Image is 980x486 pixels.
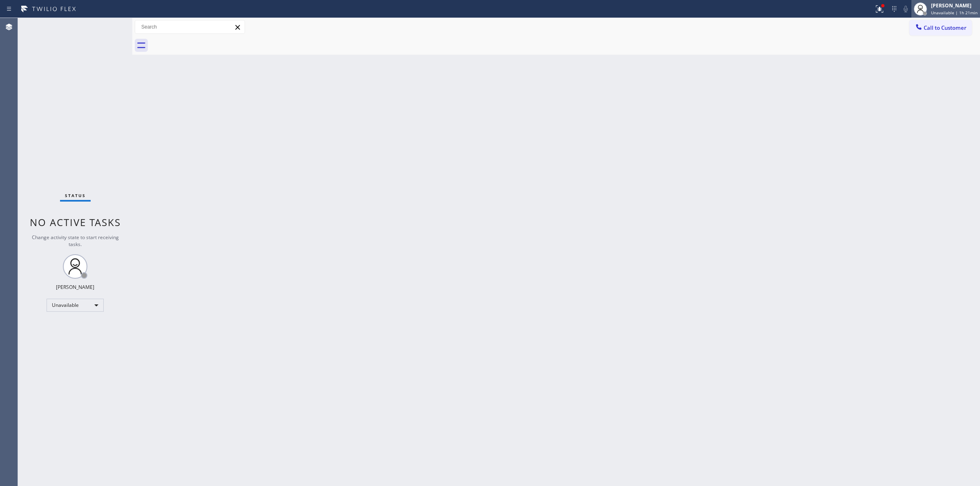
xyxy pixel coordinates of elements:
[931,10,978,16] span: Unavailable | 1h 21min
[65,193,86,198] span: Status
[30,215,121,229] span: No active tasks
[47,299,104,312] div: Unavailable
[931,2,978,9] div: [PERSON_NAME]
[909,20,972,36] button: Call to Customer
[135,20,245,33] input: Search
[32,234,119,248] span: Change activity state to start receiving tasks.
[56,284,94,291] div: [PERSON_NAME]
[924,24,967,31] span: Call to Customer
[900,3,911,15] button: Mute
